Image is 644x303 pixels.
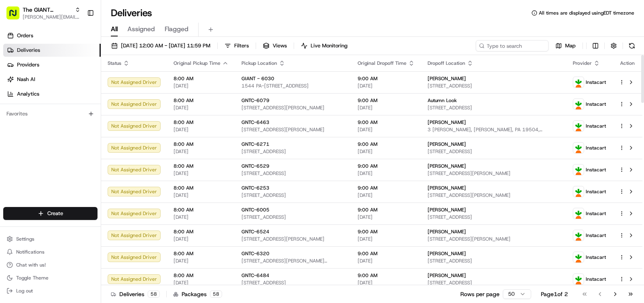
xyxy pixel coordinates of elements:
[428,170,560,177] span: [STREET_ADDRESS][PERSON_NAME]
[358,105,415,111] span: [DATE]
[174,207,229,213] span: 8:00 AM
[273,42,287,49] span: Views
[626,40,638,51] button: Refresh
[428,185,466,191] span: [PERSON_NAME]
[173,290,222,298] div: Packages
[259,40,290,51] button: Views
[174,148,229,155] span: [DATE]
[174,83,229,89] span: [DATE]
[241,192,345,198] span: [STREET_ADDRESS]
[428,214,560,220] span: [STREET_ADDRESS]
[174,163,229,169] span: 8:00 AM
[358,192,415,198] span: [DATE]
[108,60,121,66] span: Status
[297,40,351,51] button: Live Monitoring
[573,208,584,219] img: profile_instacart_ahold_partner.png
[460,290,500,298] p: Rows per page
[241,105,345,111] span: [STREET_ADDRESS][PERSON_NAME]
[586,101,606,107] span: Instacart
[3,73,101,86] a: Nash AI
[428,163,466,169] span: [PERSON_NAME]
[358,228,415,235] span: 9:00 AM
[476,40,549,51] input: Type to search
[17,32,33,39] span: Orders
[3,259,97,271] button: Chat with us!
[241,258,345,264] span: [STREET_ADDRESS][PERSON_NAME][PERSON_NAME]
[3,107,97,120] div: Favorites
[3,285,97,297] button: Log out
[174,272,229,279] span: 8:00 AM
[241,83,345,89] span: 1544 PA-[STREET_ADDRESS]
[23,6,72,14] button: The GIANT Company
[174,170,229,177] span: [DATE]
[428,250,466,257] span: [PERSON_NAME]
[573,143,584,153] img: profile_instacart_ahold_partner.png
[573,77,584,87] img: profile_instacart_ahold_partner.png
[586,166,606,173] span: Instacart
[16,262,46,268] span: Chat with us!
[358,60,407,66] span: Original Dropoff Time
[241,126,345,133] span: [STREET_ADDRESS][PERSON_NAME]
[241,228,269,235] span: GNTC-6524
[111,6,152,19] h1: Deliveries
[428,207,466,213] span: [PERSON_NAME]
[111,24,118,34] span: All
[619,60,636,66] div: Action
[428,148,560,155] span: [STREET_ADDRESS]
[241,75,274,82] span: GIANT - 6030
[210,290,222,298] div: 58
[428,75,466,82] span: [PERSON_NAME]
[428,126,560,133] span: 3 [PERSON_NAME], [PERSON_NAME], PA 19504, [GEOGRAPHIC_DATA]
[586,188,606,195] span: Instacart
[241,163,269,169] span: GNTC-6529
[428,83,560,89] span: [STREET_ADDRESS]
[174,75,229,82] span: 8:00 AM
[3,58,101,71] a: Providers
[428,280,560,286] span: [STREET_ADDRESS]
[573,164,584,175] img: profile_instacart_ahold_partner.png
[358,126,415,133] span: [DATE]
[541,290,568,298] div: Page 1 of 2
[221,40,252,51] button: Filters
[241,272,269,279] span: GNTC-6484
[241,185,269,191] span: GNTC-6253
[17,76,35,83] span: Nash AI
[358,163,415,169] span: 9:00 AM
[3,29,101,42] a: Orders
[586,276,606,282] span: Instacart
[573,186,584,197] img: profile_instacart_ahold_partner.png
[3,246,97,258] button: Notifications
[428,119,466,126] span: [PERSON_NAME]
[241,236,345,242] span: [STREET_ADDRESS][PERSON_NAME]
[586,145,606,151] span: Instacart
[428,228,466,235] span: [PERSON_NAME]
[573,121,584,131] img: profile_instacart_ahold_partner.png
[241,60,277,66] span: Pickup Location
[108,40,214,51] button: [DATE] 12:00 AM - [DATE] 11:59 PM
[174,228,229,235] span: 8:00 AM
[174,236,229,242] span: [DATE]
[16,249,44,255] span: Notifications
[358,148,415,155] span: [DATE]
[16,275,49,281] span: Toggle Theme
[174,250,229,257] span: 8:00 AM
[3,233,97,245] button: Settings
[358,141,415,147] span: 9:00 AM
[165,24,189,34] span: Flagged
[111,290,160,298] div: Deliveries
[358,97,415,104] span: 9:00 AM
[3,3,84,23] button: The GIANT Company[PERSON_NAME][EMAIL_ADDRESS][DOMAIN_NAME]
[174,258,229,264] span: [DATE]
[174,60,220,66] span: Original Pickup Time
[23,14,80,20] span: [PERSON_NAME][EMAIL_ADDRESS][DOMAIN_NAME]
[174,192,229,198] span: [DATE]
[174,126,229,133] span: [DATE]
[358,119,415,126] span: 9:00 AM
[428,141,466,147] span: [PERSON_NAME]
[358,185,415,191] span: 9:00 AM
[16,236,34,242] span: Settings
[573,230,584,241] img: profile_instacart_ahold_partner.png
[174,105,229,111] span: [DATE]
[358,207,415,213] span: 9:00 AM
